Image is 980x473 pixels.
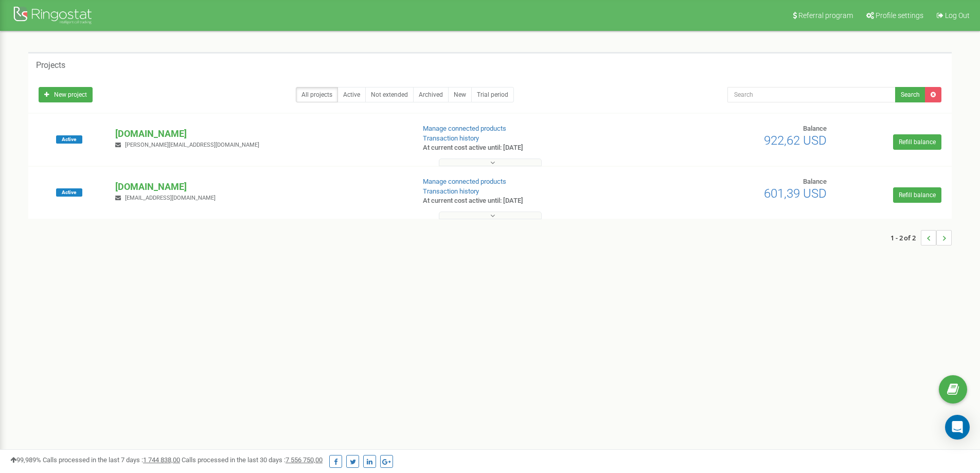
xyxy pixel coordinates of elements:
[945,415,970,440] div: Open Intercom Messenger
[423,143,637,153] p: At current cost active until: [DATE]
[448,87,472,102] a: New
[56,188,82,197] span: Active
[890,220,952,256] nav: ...
[36,61,65,70] h5: Projects
[803,178,827,185] span: Balance
[125,142,259,148] span: [PERSON_NAME][EMAIL_ADDRESS][DOMAIN_NAME]
[890,230,921,246] span: 1 - 2 of 2
[413,87,449,102] a: Archived
[893,134,941,150] a: Refill balance
[39,87,93,102] a: New project
[115,127,406,141] p: [DOMAIN_NAME]
[803,125,827,132] span: Balance
[286,456,323,464] u: 7 556 750,00
[143,456,180,464] u: 1 744 838,00
[423,196,637,206] p: At current cost active until: [DATE]
[182,456,323,464] span: Calls processed in the last 30 days :
[893,187,941,203] a: Refill balance
[296,87,338,102] a: All projects
[423,134,479,142] a: Transaction history
[895,87,925,102] button: Search
[423,187,479,195] a: Transaction history
[115,180,406,194] p: [DOMAIN_NAME]
[56,135,82,144] span: Active
[423,125,506,132] a: Manage connected products
[125,195,216,201] span: [EMAIL_ADDRESS][DOMAIN_NAME]
[471,87,514,102] a: Trial period
[337,87,366,102] a: Active
[727,87,896,102] input: Search
[798,11,853,20] span: Referral program
[945,11,970,20] span: Log Out
[43,456,180,464] span: Calls processed in the last 7 days :
[10,456,41,464] span: 99,989%
[365,87,414,102] a: Not extended
[764,186,827,201] span: 601,39 USD
[423,178,506,185] a: Manage connected products
[876,11,923,20] span: Profile settings
[764,133,827,148] span: 922,62 USD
